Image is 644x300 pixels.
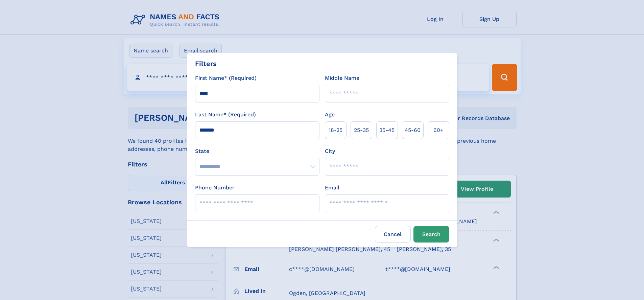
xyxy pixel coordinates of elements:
span: 35‑45 [379,126,395,134]
label: Email [325,184,339,192]
div: Filters [195,59,217,69]
label: Phone Number [195,184,235,192]
span: 25‑35 [354,126,369,134]
label: First Name* (Required) [195,74,257,82]
label: State [195,147,319,155]
label: Middle Name [325,74,359,82]
label: Age [325,111,335,119]
span: 18‑25 [329,126,342,134]
span: 60+ [433,126,444,134]
button: Search [413,226,449,243]
label: City [325,147,335,155]
label: Cancel [375,226,411,243]
span: 45‑60 [405,126,421,134]
label: Last Name* (Required) [195,111,256,119]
